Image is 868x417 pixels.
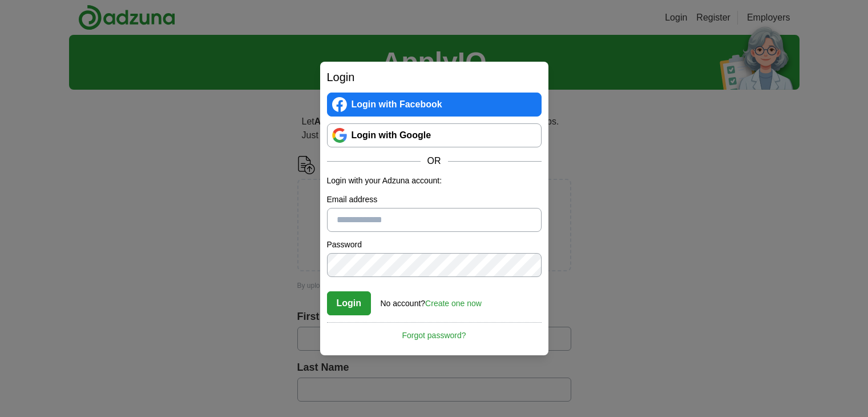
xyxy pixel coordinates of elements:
h2: Login [327,69,542,86]
p: Login with your Adzuna account: [327,175,542,187]
span: OR [421,154,448,168]
button: Login [327,291,372,315]
label: Password [327,239,542,251]
label: Email address [327,194,542,206]
a: Login with Facebook [327,93,542,117]
a: Create one now [425,299,482,308]
a: Forgot password? [327,322,542,342]
a: Login with Google [327,123,542,147]
div: No account? [381,291,482,310]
